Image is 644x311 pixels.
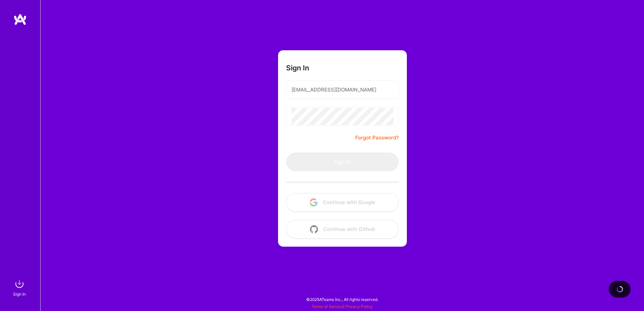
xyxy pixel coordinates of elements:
[312,304,343,309] a: Terms of Service
[291,81,393,98] input: Email...
[345,304,373,309] a: Privacy Policy
[286,64,309,72] h3: Sign In
[355,134,399,142] a: Forgot Password?
[286,220,399,239] button: Continue with Github
[286,152,399,171] button: Sign In
[310,225,318,233] img: icon
[312,304,373,309] span: |
[310,198,318,206] img: icon
[13,277,26,291] img: sign in
[14,277,26,298] a: sign inSign In
[616,286,623,293] img: loading
[40,291,644,308] div: © 2025 ATeams Inc., All rights reserved.
[13,13,27,25] img: logo
[286,193,399,212] button: Continue with Google
[13,291,26,298] div: Sign In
